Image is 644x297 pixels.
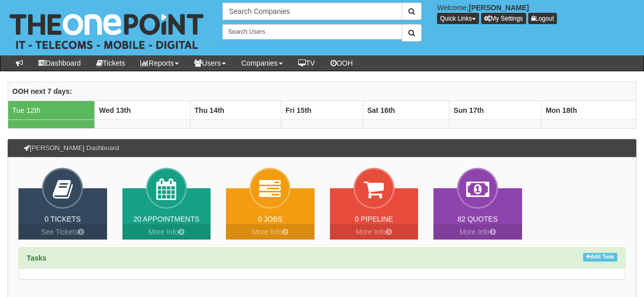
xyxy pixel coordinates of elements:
[8,82,636,101] th: OOH next 7 days:
[541,101,636,120] th: Mon 18th
[89,55,133,71] a: Tickets
[186,55,234,71] a: Users
[437,13,479,24] button: Quick Links
[27,254,47,262] strong: Tasks
[433,224,522,240] a: More Info
[226,224,315,240] a: More Info
[290,55,323,71] a: TV
[458,215,498,223] a: 82 Quotes
[31,55,89,71] a: Dashboard
[481,13,526,24] a: My Settings
[429,3,644,24] div: Welcome,
[234,55,290,71] a: Companies
[323,55,361,71] a: OOH
[95,101,190,120] th: Wed 13th
[133,215,199,223] a: 20 Appointments
[281,101,363,120] th: Fri 15th
[449,101,542,120] th: Sun 17th
[330,224,419,240] a: More Info
[18,140,124,157] h3: [PERSON_NAME] Dashboard
[45,215,81,223] a: 0 Tickets
[133,55,186,71] a: Reports
[363,101,449,120] th: Sat 16th
[18,224,107,240] a: See Tickets
[355,215,393,223] a: 0 Pipeline
[222,24,402,39] input: Search Users
[258,215,282,223] a: 0 Jobs
[583,253,617,262] a: Add Task
[190,101,281,120] th: Thu 14th
[222,3,402,20] input: Search Companies
[8,101,95,120] td: Tue 12th
[469,4,529,12] b: [PERSON_NAME]
[122,224,211,240] a: More Info
[528,13,557,24] a: Logout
